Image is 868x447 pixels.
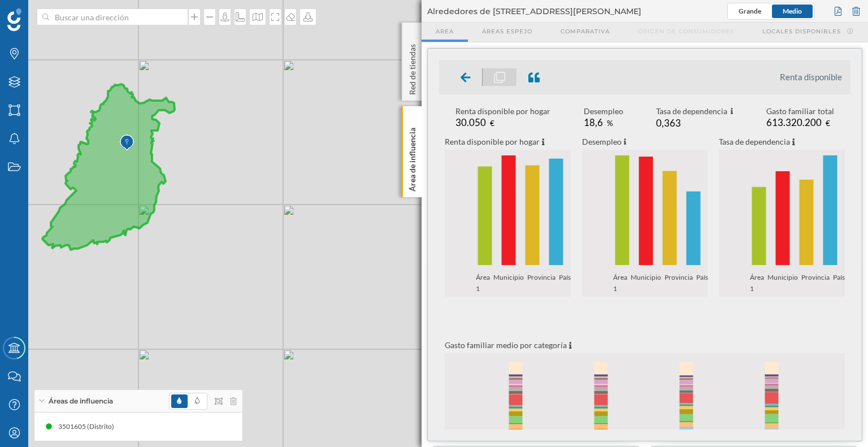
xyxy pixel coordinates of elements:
[780,71,842,83] li: Renta disponible
[436,27,454,36] span: Area
[826,119,830,128] span: €
[801,272,833,297] span: Provincia
[719,136,790,147] p: Tasa de dependencia
[739,7,761,15] span: Grande
[120,132,134,154] img: Marker
[584,116,603,128] span: 18,6
[427,6,641,17] span: Alrededores de [STREET_ADDRESS][PERSON_NAME]
[638,27,734,36] span: Origen de consumidores
[455,106,550,117] div: Renta disponible por hogar
[49,396,113,406] span: Áreas de influencia
[527,272,559,297] span: Provincia
[750,272,767,297] span: Área 1
[766,106,834,117] div: Gasto familiar total
[407,40,418,95] p: Red de tiendas
[455,116,486,128] span: 30.050
[407,123,418,192] p: Área de influencia
[656,106,734,118] div: Tasa de dependencia
[482,27,532,36] span: Áreas espejo
[783,7,802,15] span: Medio
[665,272,696,297] span: Provincia
[656,117,681,129] span: 0,363
[476,272,493,297] span: Área 1
[607,119,613,128] span: %
[762,27,841,36] span: Locales disponibles
[833,272,848,297] span: País
[767,272,801,297] span: Municipio
[559,272,574,297] span: País
[58,421,120,432] div: 3501605 (Distrito)
[490,119,494,128] span: €
[584,106,623,117] div: Desempleo
[561,27,610,36] span: Comparativa
[445,340,567,351] p: Gasto familiar medio por categoría
[696,272,711,297] span: País
[582,136,622,147] p: Desempleo
[493,272,527,297] span: Municipio
[631,272,665,297] span: Municipio
[766,116,822,128] span: 613.320.200
[23,8,63,18] span: Soporte
[445,136,540,147] p: Renta disponible por hogar
[613,272,631,297] span: Área 1
[7,8,21,31] img: Geoblink Logo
